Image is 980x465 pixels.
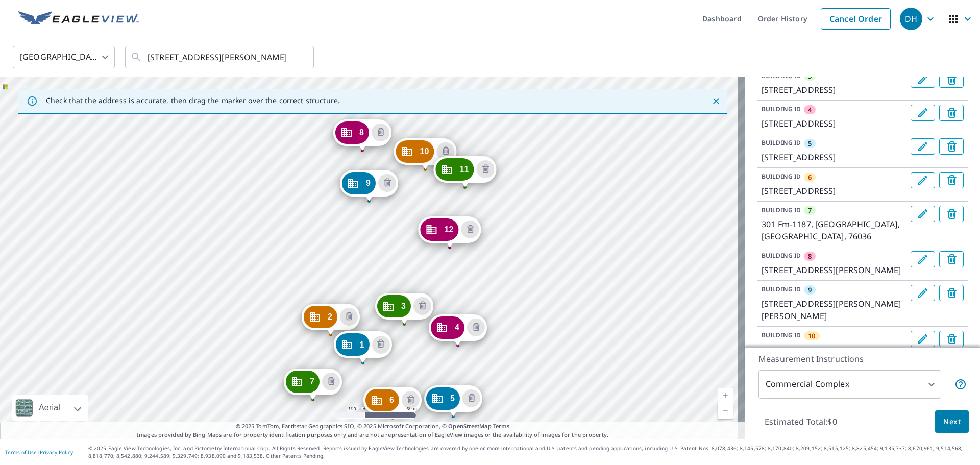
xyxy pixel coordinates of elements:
div: Dropped pin, building 10, Commercial property, 848 S Hampton Rd Crowley, TX 76036 [394,138,456,170]
span: 1 [359,341,364,349]
p: BUILDING ID [762,138,801,147]
button: Delete building 7 [322,373,340,390]
img: EV Logo [18,11,139,27]
p: BUILDING ID [762,331,801,339]
div: DH [900,8,922,30]
button: Edit building 3 [911,71,935,88]
a: OpenStreetMap [448,422,491,430]
button: Delete building 10 [437,142,455,160]
p: Check that the address is accurate, then drag the marker over the correct structure. [46,96,340,105]
span: 9 [366,179,371,187]
p: BUILDING ID [762,105,801,113]
p: [STREET_ADDRESS][PERSON_NAME] [762,264,906,276]
div: Aerial [12,395,88,421]
p: BUILDING ID [762,206,801,214]
div: Aerial [36,395,63,421]
button: Delete building 6 [939,172,964,188]
button: Delete building 7 [939,206,964,222]
div: Commercial Complex [758,370,941,399]
span: 8 [359,129,364,136]
button: Edit building 7 [911,206,935,222]
a: Current Level 18, Zoom Out [718,403,733,419]
span: 6 [808,173,812,182]
button: Delete building 8 [939,251,964,267]
p: BUILDING ID [762,251,801,260]
button: Delete building 6 [402,391,420,409]
button: Delete building 12 [461,221,479,238]
p: [STREET_ADDRESS] [762,117,906,130]
input: Search by address or latitude-longitude [148,43,293,71]
span: Next [943,415,961,428]
p: | [5,449,73,455]
button: Edit building 5 [911,138,935,155]
p: 301 Fm-1187, [GEOGRAPHIC_DATA], [GEOGRAPHIC_DATA], 76036 [762,218,906,242]
span: 6 [389,396,394,404]
span: 9 [808,285,812,295]
p: BUILDING ID [762,71,801,80]
button: Delete building 4 [939,105,964,121]
span: 12 [444,226,453,233]
button: Edit building 4 [911,105,935,121]
p: [STREET_ADDRESS] [762,151,906,163]
span: 4 [455,324,459,331]
div: Dropped pin, building 5, Commercial property, 305 FM 1187 E Crowley, TX 76036 [424,385,482,417]
button: Edit building 6 [911,172,935,188]
div: Dropped pin, building 7, Commercial property, 301 Fm-1187 Crowley, TX 76036 [284,369,342,400]
span: 3 [401,302,406,310]
button: Delete building 2 [340,308,358,326]
p: Estimated Total: $0 [756,410,845,433]
button: Delete building 11 [477,160,495,178]
span: 4 [808,105,812,114]
p: [STREET_ADDRESS] [762,185,906,197]
div: Dropped pin, building 8, Commercial property, 129 Magnolia Estates St Crowley, TX 76036-2872 [333,119,391,151]
p: [STREET_ADDRESS][PERSON_NAME][PERSON_NAME] [762,298,906,322]
span: 7 [808,206,812,215]
p: [STREET_ADDRESS] [762,84,906,96]
div: Dropped pin, building 9, Commercial property, 848 S Hampton Rd Crowley, TX 76036-3636 [340,170,398,202]
button: Delete building 9 [378,174,396,192]
p: BUILDING ID [762,285,801,293]
span: 10 [420,148,429,155]
span: © 2025 TomTom, Earthstar Geographics SIO, © 2025 Microsoft Corporation, © [236,422,510,431]
span: 5 [808,139,812,148]
button: Delete building 5 [462,389,480,407]
span: 7 [310,378,314,385]
span: Each building may require a separate measurement report; if so, your account will be billed per r... [954,378,967,390]
span: 11 [459,165,469,173]
button: Delete building 5 [939,138,964,155]
button: Delete building 8 [372,124,389,141]
button: Delete building 4 [467,319,485,336]
button: Edit building 8 [911,251,935,267]
p: BUILDING ID [762,172,801,181]
button: Edit building 9 [911,285,935,301]
button: Delete building 3 [939,71,964,88]
div: Dropped pin, building 1, Commercial property, 305 W Fm 1187 Crowley, TX 76036 [333,331,391,363]
a: Terms of Use [5,449,37,456]
a: Current Level 18, Zoom In [718,388,733,403]
span: 2 [328,313,332,321]
div: Dropped pin, building 6, Commercial property, 305 FM 1187 E Crowley, TX 76036 [363,387,422,419]
a: Terms [493,422,510,430]
button: Delete building 9 [939,285,964,301]
div: Dropped pin, building 2, Commercial property, 301 Fm-1187 Crowley, TX 76036 [302,304,360,335]
a: Privacy Policy [40,449,73,456]
div: [GEOGRAPHIC_DATA] [13,43,115,71]
div: Dropped pin, building 4, Commercial property, 305 FM 1187 E Crowley, TX 76036 [429,314,487,346]
div: Dropped pin, building 3, Commercial property, 305 FM 1187 E Crowley, TX 76036 [375,293,433,325]
button: Delete building 3 [413,297,431,315]
button: Close [709,94,723,108]
button: Edit building 10 [911,331,935,347]
span: 5 [450,395,455,402]
p: Measurement Instructions [758,353,967,365]
button: Delete building 10 [939,331,964,347]
p: [STREET_ADDRESS][PERSON_NAME][PERSON_NAME] [762,344,906,368]
div: Dropped pin, building 12, Commercial property, 848 S Hampton Rd Crowley, TX 76036 [418,216,481,248]
p: © 2025 Eagle View Technologies, Inc. and Pictometry International Corp. All Rights Reserved. Repo... [88,445,975,460]
a: Cancel Order [821,8,891,30]
button: Delete building 1 [372,336,390,354]
button: Next [935,410,969,433]
span: 8 [808,252,812,261]
span: 10 [808,331,815,340]
div: Dropped pin, building 11, Commercial property, 848 S Hampton Rd Crowley, TX 76036-3636 [433,156,496,188]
